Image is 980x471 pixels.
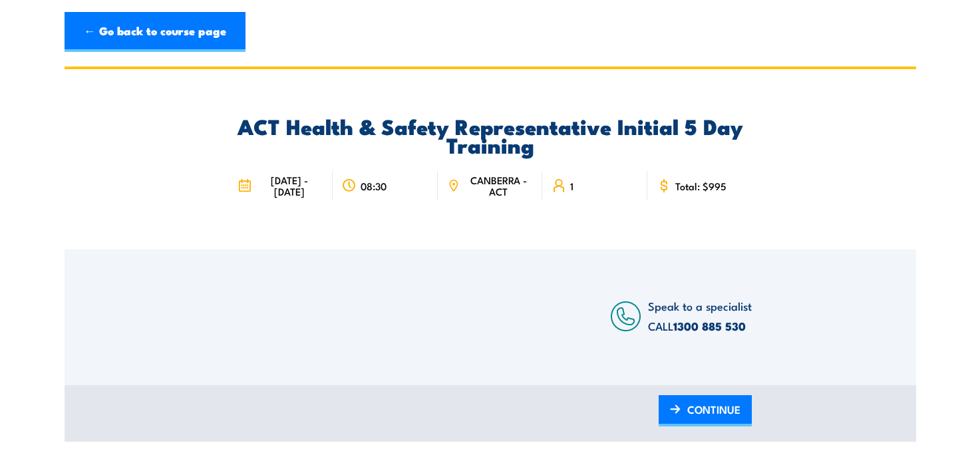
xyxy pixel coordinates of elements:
span: 08:30 [361,180,387,192]
a: ← Go back to course page [65,12,245,52]
span: 1 [570,180,573,192]
h2: ACT Health & Safety Representative Initial 5 Day Training [228,116,752,154]
span: CANBERRA - ACT [464,174,533,197]
span: Total: $995 [675,180,727,192]
span: CONTINUE [687,392,740,427]
a: 1300 885 530 [673,317,746,335]
span: Speak to a specialist CALL [648,297,752,334]
a: CONTINUE [659,395,752,426]
span: [DATE] - [DATE] [255,174,323,197]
